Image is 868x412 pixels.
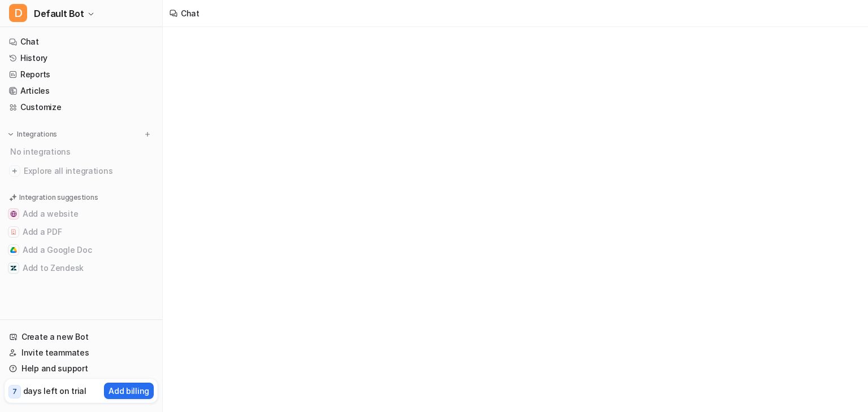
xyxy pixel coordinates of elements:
[34,6,84,21] span: Default Bot
[10,247,17,253] img: Add a Google Doc
[10,229,17,235] img: Add a PDF
[24,162,153,180] span: Explore all integrations
[5,99,158,115] a: Customize
[5,34,158,50] a: Chat
[23,385,86,397] p: days left on trial
[104,383,154,399] button: Add billing
[108,385,149,397] p: Add billing
[19,192,98,203] p: Integration suggestions
[7,130,15,138] img: expand menu
[7,142,158,161] div: No integrations
[5,345,158,361] a: Invite teammates
[5,129,60,140] button: Integrations
[5,329,158,345] a: Create a new Bot
[5,259,158,277] button: Add to ZendeskAdd to Zendesk
[5,205,158,223] button: Add a websiteAdd a website
[144,130,151,138] img: menu_add.svg
[181,7,199,19] div: Chat
[9,165,20,177] img: explore all integrations
[10,265,17,271] img: Add to Zendesk
[5,50,158,66] a: History
[12,387,17,397] p: 7
[9,4,27,22] span: D
[5,67,158,82] a: Reports
[5,83,158,99] a: Articles
[10,211,17,217] img: Add a website
[5,223,158,241] button: Add a PDFAdd a PDF
[5,163,158,179] a: Explore all integrations
[17,130,57,139] p: Integrations
[5,241,158,259] button: Add a Google DocAdd a Google Doc
[5,361,158,376] a: Help and support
